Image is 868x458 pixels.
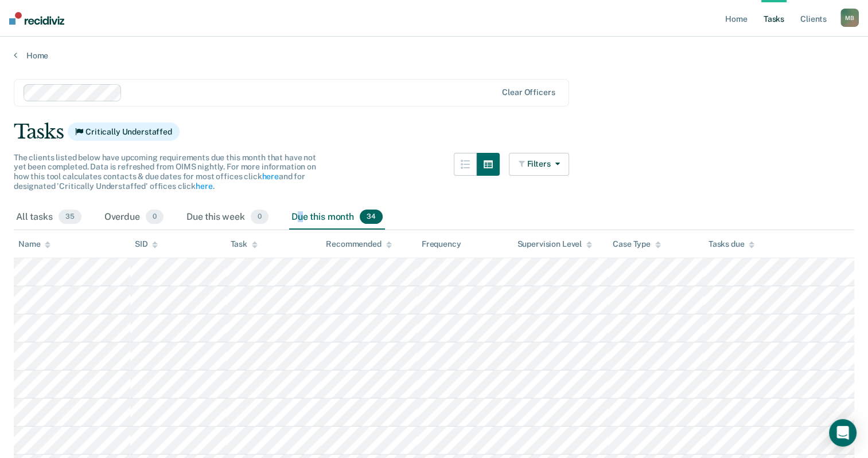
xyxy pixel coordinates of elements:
[14,153,316,191] span: The clients listed below have upcoming requirements due this month that have not yet been complet...
[502,88,555,97] div: Clear officers
[289,205,385,230] div: Due this month34
[829,419,857,447] div: Open Intercom Messenger
[840,9,859,27] div: M B
[102,205,166,230] div: Overdue0
[360,210,383,224] span: 34
[422,239,461,249] div: Frequency
[251,210,268,224] span: 0
[14,205,84,230] div: All tasks35
[517,239,592,249] div: Supervision Level
[59,210,81,224] span: 35
[135,239,158,249] div: SID
[68,123,180,141] span: Critically Understaffed
[14,120,854,144] div: Tasks
[231,239,258,249] div: Task
[613,239,661,249] div: Case Type
[840,9,859,27] button: MB
[509,153,570,176] button: Filters
[709,239,755,249] div: Tasks due
[262,172,278,181] a: here
[326,239,391,249] div: Recommended
[14,50,854,61] a: Home
[146,210,164,224] span: 0
[18,239,50,249] div: Name
[9,12,64,25] img: Recidiviz
[196,181,212,191] a: here
[184,205,271,230] div: Due this week0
